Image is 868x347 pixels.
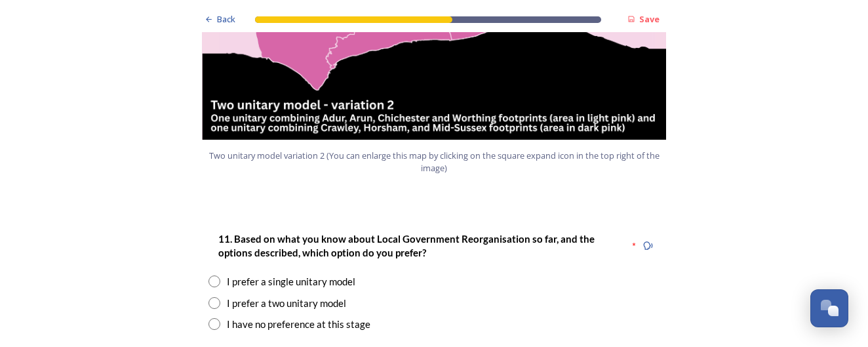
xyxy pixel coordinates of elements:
span: Back [217,13,235,26]
div: I have no preference at this stage [227,317,370,332]
strong: 11. Based on what you know about Local Government Reorganisation so far, and the options describe... [218,233,597,258]
span: Two unitary model variation 2 (You can enlarge this map by clicking on the square expand icon in ... [208,150,660,174]
div: I prefer a single unitary model [227,274,355,289]
strong: Save [639,13,660,25]
button: Open Chat [810,289,848,327]
div: I prefer a two unitary model [227,296,346,311]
